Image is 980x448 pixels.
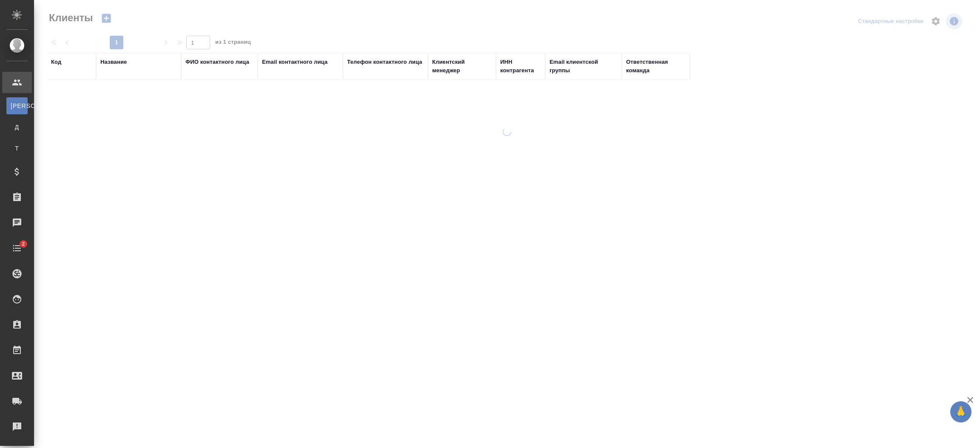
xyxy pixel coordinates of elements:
span: Д [11,123,23,131]
span: 🙏 [954,403,968,421]
div: ИНН контрагента [500,58,541,75]
div: Телефон контактного лица [347,58,422,66]
div: Клиентский менеджер [432,58,492,75]
div: Email контактного лица [262,58,328,66]
button: 🙏 [950,401,971,422]
div: Название [100,58,127,66]
div: Email клиентской группы [550,58,618,75]
a: Т [6,140,28,157]
div: ФИО контактного лица [185,58,249,66]
span: [PERSON_NAME] [11,102,23,110]
a: 2 [2,238,32,259]
div: Ответственная команда [626,58,686,75]
div: Код [51,58,61,66]
a: [PERSON_NAME] [6,97,28,114]
a: Д [6,119,28,136]
span: 2 [17,240,30,248]
span: Т [11,144,23,153]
